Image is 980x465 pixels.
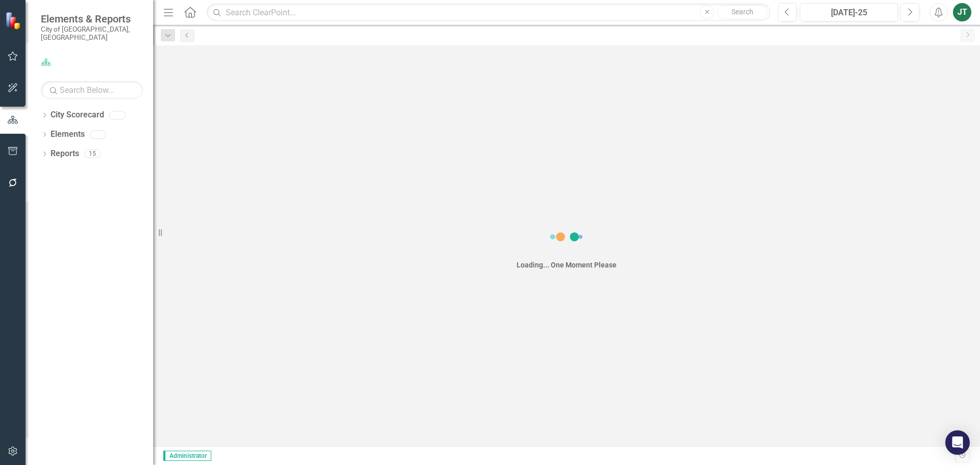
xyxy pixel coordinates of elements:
button: JT [953,3,971,21]
span: Search [731,8,753,16]
a: Elements [51,129,85,140]
span: Elements & Reports [41,13,143,25]
a: City Scorecard [51,109,104,121]
a: Reports [51,148,79,160]
img: ClearPoint Strategy [5,12,23,30]
input: Search Below... [41,81,143,99]
button: [DATE]-25 [800,3,898,21]
small: City of [GEOGRAPHIC_DATA], [GEOGRAPHIC_DATA] [41,25,143,42]
div: Open Intercom Messenger [945,430,970,455]
div: 15 [84,150,101,158]
div: Loading... One Moment Please [517,260,617,270]
button: Search [717,5,768,19]
span: Administrator [163,451,211,461]
input: Search ClearPoint... [207,4,770,21]
div: [DATE]-25 [803,7,894,19]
